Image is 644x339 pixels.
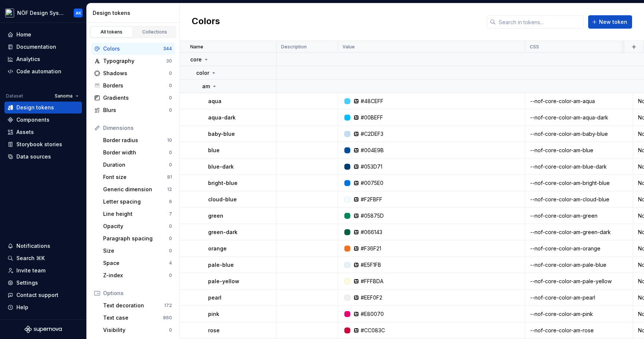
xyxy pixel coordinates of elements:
a: Documentation [4,41,82,53]
p: Name [190,44,203,50]
img: 65b32fb5-5655-43a8-a471-d2795750ffbf.png [5,9,14,17]
div: Opacity [103,223,169,230]
div: --nof-core-color-am-aqua-dark [526,114,632,121]
p: orange [208,245,227,252]
div: 0 [169,70,172,76]
a: Gradients0 [91,92,175,104]
div: Visibility [103,326,169,334]
div: Help [16,304,28,311]
div: #E5F1FB [361,261,381,269]
div: --nof-core-color-am-bright-blue [526,179,632,187]
div: Generic dimension [103,186,167,193]
div: 10 [167,137,172,143]
input: Search in tokens... [496,15,584,29]
div: Space [103,259,169,267]
span: Sanoma [55,93,73,99]
div: Design tokens [16,104,54,111]
div: Text case [103,314,163,322]
div: #F2FBFF [361,196,382,203]
div: 0 [169,107,172,113]
div: #066143 [361,228,382,236]
a: Border width0 [100,147,175,159]
div: Border radius [103,137,167,144]
div: Invite team [16,267,45,274]
a: Size0 [100,245,175,257]
div: Options [103,290,172,297]
div: 30 [166,58,172,64]
a: Duration0 [100,159,175,171]
a: Analytics [4,53,82,65]
a: Colors344 [91,43,175,55]
div: #CC083C [361,327,385,334]
span: New token [599,18,627,26]
a: Shadows0 [91,67,175,79]
div: --nof-core-color-am-pearl [526,294,632,301]
div: #48CEFF [361,97,383,105]
a: Assets [4,126,82,138]
p: Value [342,44,355,50]
div: #FFFBDA [361,278,383,285]
a: Design tokens [4,102,82,113]
div: 0 [169,272,172,278]
div: #C2DEF3 [361,130,383,138]
p: pearl [208,294,221,301]
p: bright-blue [208,179,237,187]
div: Design tokens [93,9,176,17]
p: core [190,56,202,63]
p: pale-yellow [208,278,239,285]
div: 860 [163,315,172,321]
p: am [202,83,210,90]
div: #05875D [361,212,384,220]
a: Paragraph spacing0 [100,233,175,244]
a: Text decoration172 [100,300,175,311]
button: Notifications [4,240,82,252]
div: --nof-core-color-am-pale-blue [526,261,632,269]
button: Help [4,301,82,313]
div: Typography [103,57,166,65]
a: Generic dimension12 [100,183,175,195]
div: 344 [163,46,172,52]
div: Borders [103,82,169,89]
p: blue [208,147,220,154]
h2: Colors [192,15,220,29]
div: Border width [103,149,169,156]
div: Assets [16,128,34,136]
p: Description [281,44,307,50]
div: 0 [169,223,172,229]
div: AK [76,10,81,16]
p: color [196,69,209,77]
p: pink [208,310,219,318]
div: --nof-core-color-am-baby-blue [526,130,632,138]
div: Letter spacing [103,198,169,205]
p: aqua [208,97,221,105]
a: Invite team [4,265,82,276]
div: --nof-core-color-am-blue [526,147,632,154]
div: Collections [136,29,173,35]
div: Dimensions [103,124,172,132]
div: 0 [169,162,172,168]
div: --nof-core-color-am-cloud-blue [526,196,632,203]
div: --nof-core-color-am-blue-dark [526,163,632,170]
p: blue-dark [208,163,234,170]
a: Space4 [100,257,175,269]
button: Contact support [4,289,82,301]
div: All tokens [93,29,130,35]
a: Components [4,114,82,126]
a: Borders0 [91,80,175,92]
div: Home [16,31,31,38]
button: Sanoma [51,91,82,101]
div: Blurs [103,106,169,114]
div: NÖF Design System [17,9,65,17]
div: Text decoration [103,302,164,309]
a: Letter spacing6 [100,196,175,208]
p: green-dark [208,228,237,236]
div: 0 [169,150,172,156]
div: #E80070 [361,310,384,318]
div: 0 [169,95,172,101]
div: --nof-core-color-am-green-dark [526,228,632,236]
button: NÖF Design SystemAK [1,5,85,21]
div: 0 [169,248,172,254]
div: --nof-core-color-am-green [526,212,632,220]
a: Settings [4,277,82,289]
div: #004E9B [361,147,384,154]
